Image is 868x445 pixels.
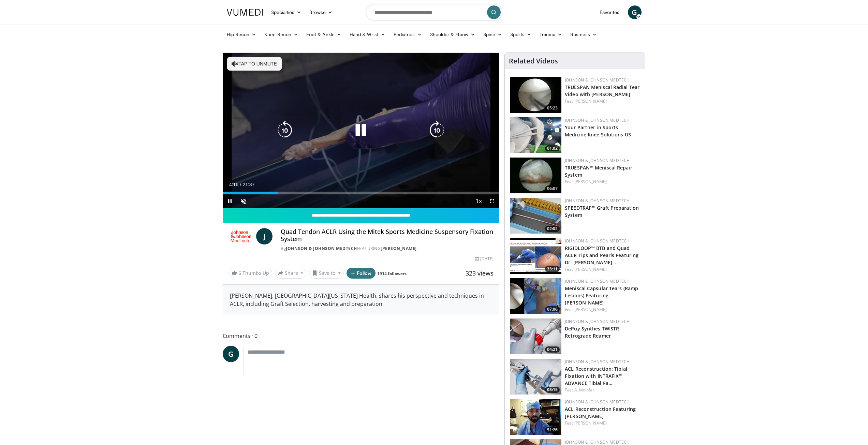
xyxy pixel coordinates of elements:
a: Shoulder & Elbow [426,28,479,41]
img: 0543fda4-7acd-4b5c-b055-3730b7e439d4.150x105_q85_crop-smart_upscale.jpg [510,117,561,153]
div: [PERSON_NAME], [GEOGRAPHIC_DATA][US_STATE] Health, shares his perspective and techniques in ACLR,... [223,285,499,315]
a: Pediatrics [389,28,426,41]
a: DePuy Synthes TWISTR Retrograde Reamer [565,325,619,339]
a: Johnson & Johnson MedTech [565,399,630,405]
div: Feat. [565,387,639,393]
a: Hand & Wrist [345,28,389,41]
span: 06:07 [545,186,560,192]
img: 4bc3a03c-f47c-4100-84fa-650097507746.150x105_q85_crop-smart_upscale.jpg [510,238,561,274]
a: Favorites [595,5,624,19]
span: 01:02 [545,145,560,151]
a: RIGIDLOOP™ BTB and Quad ACLR Tips and Pearls Featuring Dr. [PERSON_NAME]… [565,245,638,266]
div: Feat. [565,98,639,104]
a: Johnson & Johnson MedTech [565,198,630,204]
a: TRUESPAN™ Meniscal Repair System [565,164,632,178]
img: 62274247-50be-46f1-863e-89caa7806205.150x105_q85_crop-smart_upscale.jpg [510,318,561,354]
a: 51:26 [510,399,561,435]
a: ACL Reconstruction Featuring [PERSON_NAME] [565,406,636,419]
a: Johnson & Johnson MedTech [286,246,357,251]
input: Search topics, interventions [366,4,502,20]
a: [PERSON_NAME] [574,98,607,104]
span: 51:26 [545,427,560,433]
a: Specialties [267,5,306,19]
img: a46a2fe1-2704-4a9e-acc3-1c278068f6c4.150x105_q85_crop-smart_upscale.jpg [510,198,561,234]
a: A. Moinfar [574,387,594,393]
a: G [223,346,239,362]
button: Follow [347,268,376,279]
h4: Quad Tendon ACLR Using the Mitek Sports Medicine Suspensory Fixation System [281,228,494,243]
a: [PERSON_NAME] [574,179,607,184]
span: 04:21 [545,346,560,353]
span: / [240,182,241,187]
span: 6 [238,270,241,276]
a: Meniscal Capsular Tears (Ramp Lesions) Featuring [PERSON_NAME] [565,285,638,306]
a: G [628,5,642,19]
a: TRUESPAN Meniscal Radial Tear Video with [PERSON_NAME] [565,84,639,98]
a: Johnson & Johnson MedTech [565,318,630,324]
a: Hip Recon [223,28,261,41]
button: Pause [223,194,237,208]
div: Feat. [565,266,639,272]
div: By FEATURING [281,246,494,252]
a: 6 Thumbs Up [229,268,272,278]
a: Trauma [535,28,567,41]
button: Fullscreen [485,194,499,208]
span: 323 views [466,269,494,277]
div: Progress Bar [223,192,499,194]
a: [PERSON_NAME] [574,266,607,272]
a: Spine [479,28,506,41]
a: 33:11 [510,238,561,274]
button: Save to [309,268,344,279]
span: 21:37 [242,182,254,187]
a: Johnson & Johnson MedTech [565,359,630,365]
a: ACL Reconstruction: Tibial Fixation with INTRAFIX™ ADVANCE Tibial Fa… [565,366,627,386]
img: VuMedi Logo [227,9,263,16]
a: [PERSON_NAME] [381,246,417,251]
img: 0c02c3d5-dde0-442f-bbc0-cf861f5c30d7.150x105_q85_crop-smart_upscale.jpg [510,278,561,314]
button: Unmute [237,194,250,208]
a: Sports [506,28,535,41]
span: 02:02 [545,226,560,232]
div: Feat. [565,420,639,426]
span: 05:23 [545,105,560,111]
button: Share [275,268,307,279]
a: 03:15 [510,359,561,395]
img: a9cbc79c-1ae4-425c-82e8-d1f73baa128b.150x105_q85_crop-smart_upscale.jpg [510,77,561,113]
span: 4:16 [229,182,238,187]
a: 04:21 [510,318,561,354]
a: Johnson & Johnson MedTech [565,439,630,445]
a: Johnson & Johnson MedTech [565,278,630,284]
a: Foot & Ankle [302,28,345,41]
a: Your Partner in Sports Medicine Knee Solutions US [565,124,631,138]
a: Johnson & Johnson MedTech [565,77,630,83]
a: 02:02 [510,198,561,234]
a: [PERSON_NAME] [574,420,607,426]
img: 0ff5e633-ca0b-4656-a7ec-06bf8db23d8f.150x105_q85_crop-smart_upscale.jpg [510,399,561,435]
a: Business [566,28,601,41]
span: 03:15 [545,387,560,393]
a: Johnson & Johnson MedTech [565,158,630,163]
a: Johnson & Johnson MedTech [565,117,630,123]
a: Johnson & Johnson MedTech [565,238,630,244]
h4: Related Videos [509,57,558,65]
a: J [256,228,273,244]
img: e42d750b-549a-4175-9691-fdba1d7a6a0f.150x105_q85_crop-smart_upscale.jpg [510,158,561,193]
a: [PERSON_NAME] [574,307,607,312]
a: Knee Recon [260,28,302,41]
span: 07:06 [545,306,560,312]
img: 777ad927-ac55-4405-abb7-44ae044f5e5b.150x105_q85_crop-smart_upscale.jpg [510,359,561,395]
a: 1914 followers [377,271,407,277]
a: 01:02 [510,117,561,153]
a: SPEEDTRAP™ Graft Preparation System [565,205,639,218]
div: Feat. [565,307,639,313]
button: Playback Rate [472,194,485,208]
a: 06:07 [510,158,561,193]
span: 33:11 [545,266,560,272]
div: Feat. [565,179,639,185]
video-js: Video Player [223,53,499,208]
img: Johnson & Johnson MedTech [229,228,254,244]
span: Comments 0 [223,331,500,340]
